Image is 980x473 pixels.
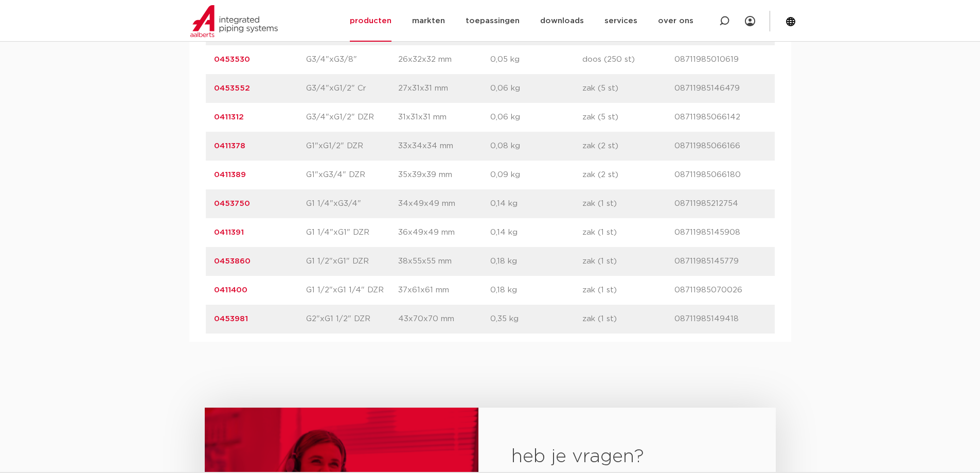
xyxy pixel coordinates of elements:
[674,313,767,325] p: 08711985149418
[214,257,251,265] a: 0453860
[490,169,582,181] p: 0,09 kg
[490,226,582,239] p: 0,14 kg
[490,82,582,95] p: 0,06 kg
[490,284,582,296] p: 0,18 kg
[490,140,582,152] p: 0,08 kg
[214,286,247,294] a: 0411400
[398,313,490,325] p: 43x70x70 mm
[490,111,582,124] p: 0,06 kg
[674,198,767,210] p: 08711985212754
[398,198,490,210] p: 34x49x49 mm
[214,171,246,179] a: 0411389
[306,313,398,325] p: G2"xG1 1/2" DZR
[214,229,244,236] a: 0411391
[674,140,767,152] p: 08711985066166
[398,226,490,239] p: 36x49x49 mm
[306,54,398,66] p: G3/4"xG3/8"
[306,284,398,296] p: G1 1/2"xG1 1/4" DZR
[674,226,767,239] p: 08711985145908
[582,54,674,66] p: doos (250 st)
[398,140,490,152] p: 33x34x34 mm
[582,313,674,325] p: zak (1 st)
[490,54,582,66] p: 0,05 kg
[398,255,490,268] p: 38x55x55 mm
[214,113,244,121] a: 0411312
[674,255,767,268] p: 08711985145779
[214,142,245,150] a: 0411378
[398,169,490,181] p: 35x39x39 mm
[582,82,674,95] p: zak (5 st)
[214,200,250,207] a: 0453750
[582,140,674,152] p: zak (2 st)
[674,111,767,124] p: 08711985066142
[582,169,674,181] p: zak (2 st)
[674,169,767,181] p: 08711985066180
[582,111,674,124] p: zak (5 st)
[214,56,250,63] a: 0453530
[582,284,674,296] p: zak (1 st)
[490,255,582,268] p: 0,18 kg
[306,82,398,95] p: G3/4"xG1/2" Cr
[582,226,674,239] p: zak (1 st)
[490,313,582,325] p: 0,35 kg
[306,198,398,210] p: G1 1/4"xG3/4"
[306,255,398,268] p: G1 1/2"xG1" DZR
[674,82,767,95] p: 08711985146479
[674,284,767,296] p: 08711985070026
[582,198,674,210] p: zak (1 st)
[398,284,490,296] p: 37x61x61 mm
[306,140,398,152] p: G1"xG1/2" DZR
[511,445,742,469] h2: heb je vragen?
[582,255,674,268] p: zak (1 st)
[214,84,250,92] a: 0453552
[306,111,398,124] p: G3/4"xG1/2" DZR
[490,198,582,210] p: 0,14 kg
[306,169,398,181] p: G1"xG3/4" DZR
[306,226,398,239] p: G1 1/4"xG1" DZR
[398,54,490,66] p: 26x32x32 mm
[214,315,248,323] a: 0453981
[398,82,490,95] p: 27x31x31 mm
[398,111,490,124] p: 31x31x31 mm
[674,54,767,66] p: 08711985010619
